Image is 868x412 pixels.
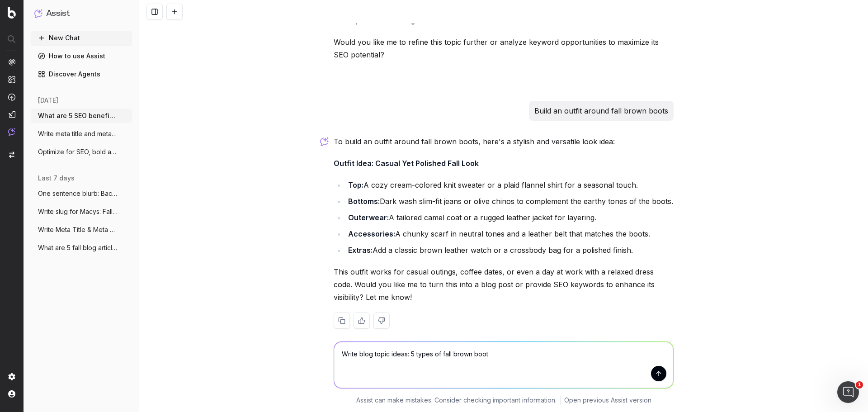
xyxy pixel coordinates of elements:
p: Assist can make mistakes. Consider checking important information. [356,396,557,405]
span: Write Meta Title & Meta Description for [38,225,118,234]
span: What are 5 SEO beneficial blog post topi [38,111,118,120]
span: What are 5 fall blog articles that cover [38,243,118,252]
img: Setting [8,373,15,380]
p: Would you like me to refine this topic further or analyze keyword opportunities to maximize its S... [334,36,674,61]
img: Activation [8,93,15,101]
button: Write Meta Title & Meta Description for [31,223,132,237]
button: What are 5 fall blog articles that cover [31,241,132,255]
textarea: Write blog topic ideas: 5 types of fall brown boot [334,342,673,388]
a: Discover Agents [31,67,132,81]
button: Write meta title and meta descrion for K [31,127,132,141]
img: Assist [34,9,42,18]
span: Optimize for SEO, bold any changes made: [38,147,118,156]
strong: Top: [348,180,363,189]
button: What are 5 SEO beneficial blog post topi [31,109,132,123]
p: To build an outfit around fall brown boots, here's a stylish and versatile look idea: [334,135,674,148]
li: A tailored camel coat or a rugged leather jacket for layering. [345,211,674,224]
button: New Chat [31,31,132,45]
img: Studio [8,111,15,118]
span: 1 [856,381,863,388]
li: Add a classic brown leather watch or a crossbody bag for a polished finish. [345,244,674,256]
p: Build an outfit around fall brown boots [534,104,668,117]
strong: Outfit Idea: Casual Yet Polished Fall Look [334,159,479,168]
button: One sentence blurb: Back-to-School Morni [31,186,132,201]
li: Dark wash slim-fit jeans or olive chinos to complement the earthy tones of the boots. [345,195,674,208]
span: Write slug for Macys: Fall Entryway Deco [38,207,118,216]
img: My account [8,390,15,398]
iframe: Intercom live chat [837,381,859,403]
button: Write slug for Macys: Fall Entryway Deco [31,204,132,219]
button: Optimize for SEO, bold any changes made: [31,145,132,159]
strong: Bottoms: [348,197,380,206]
img: Botify assist logo [320,137,329,146]
img: Analytics [8,58,15,66]
strong: Outerwear: [348,213,389,222]
a: Open previous Assist version [564,396,651,405]
a: How to use Assist [31,49,132,63]
strong: Accessories: [348,229,395,238]
strong: Extras: [348,246,373,255]
li: A chunky scarf in neutral tones and a leather belt that matches the boots. [345,227,674,240]
img: Switch project [9,152,14,158]
button: Assist [34,7,128,20]
h1: Assist [46,7,70,20]
p: This outfit works for casual outings, coffee dates, or even a day at work with a relaxed dress co... [334,265,674,303]
li: A cozy cream-colored knit sweater or a plaid flannel shirt for a seasonal touch. [345,179,674,191]
img: Botify logo [8,7,16,19]
span: One sentence blurb: Back-to-School Morni [38,189,118,198]
img: Assist [8,128,15,136]
span: [DATE] [38,96,58,105]
span: Write meta title and meta descrion for K [38,129,118,138]
img: Intelligence [8,76,15,83]
span: last 7 days [38,174,75,183]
